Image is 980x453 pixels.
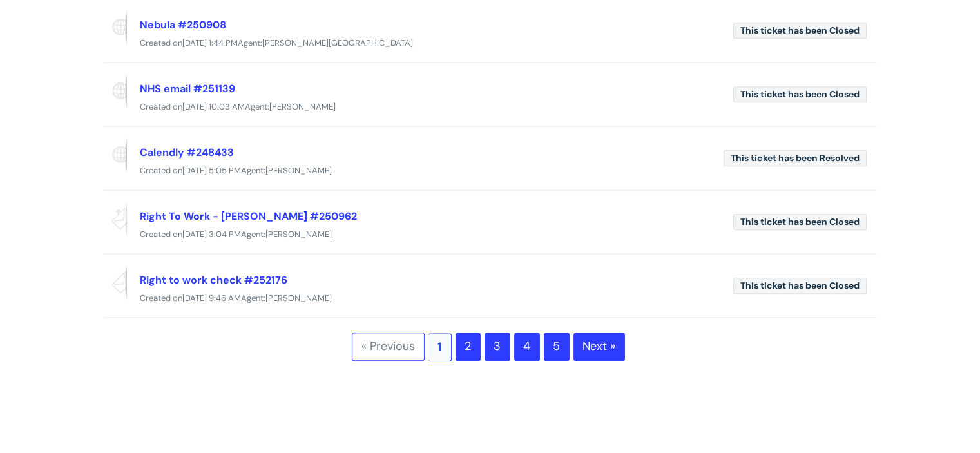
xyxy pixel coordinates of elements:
[182,293,241,304] span: [DATE] 9:46 AM
[544,333,570,361] a: 5
[104,201,127,237] span: Reported via outbound email
[733,86,867,102] span: This ticket has been Closed
[104,35,877,52] div: Created on Agent:
[104,291,877,307] div: Created on Agent:
[104,163,877,179] div: Created on Agent:
[104,10,127,46] span: Reported via portal
[265,293,332,304] span: [PERSON_NAME]
[265,229,332,240] span: [PERSON_NAME]
[514,333,540,361] a: 4
[140,209,357,223] a: Right To Work - [PERSON_NAME] #250962
[262,37,413,48] span: [PERSON_NAME][GEOGRAPHIC_DATA]
[733,278,867,294] span: This ticket has been Closed
[140,273,287,287] a: Right to work check #252176
[428,333,452,361] span: 1
[733,214,867,230] span: This ticket has been Closed
[182,101,245,112] span: [DATE] 10:03 AM
[352,333,425,361] span: « Previous
[182,229,241,240] span: [DATE] 3:04 PM
[104,265,127,301] span: Reported via email
[140,18,226,32] a: Nebula #250908
[104,227,877,243] div: Created on Agent:
[265,165,332,176] span: [PERSON_NAME]
[573,333,625,361] a: Next »
[140,146,234,159] a: Calendly #248433
[724,150,867,166] span: This ticket has been Resolved
[269,101,336,112] span: [PERSON_NAME]
[104,99,877,115] div: Created on Agent:
[104,73,127,110] span: Reported via portal
[456,333,481,361] a: 2
[733,23,867,39] span: This ticket has been Closed
[182,37,238,48] span: [DATE] 1:44 PM
[104,137,127,173] span: Reported via portal
[182,165,241,176] span: [DATE] 5:05 PM
[485,333,510,361] a: 3
[140,82,235,95] a: NHS email #251139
